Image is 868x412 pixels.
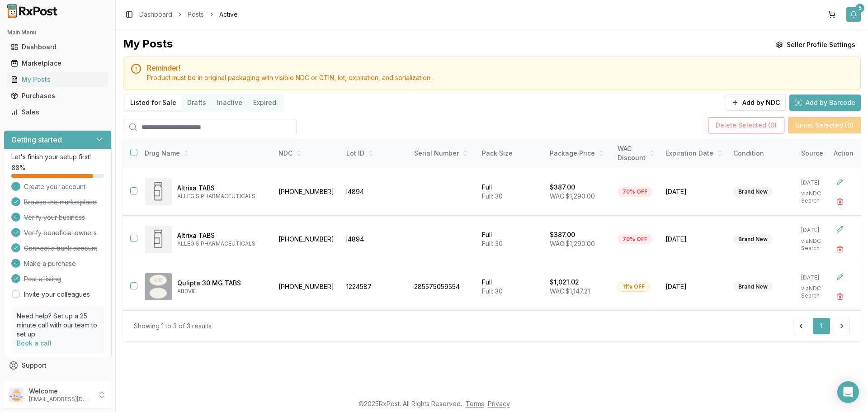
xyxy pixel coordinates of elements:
[855,4,864,13] div: 5
[550,230,575,239] p: $387.00
[488,400,510,407] a: Privacy
[17,339,52,347] a: Book a call
[726,95,786,111] button: Add by NDC
[4,72,112,87] button: My Posts
[801,190,835,204] p: via NDC Search
[341,263,409,311] td: 1224587
[24,213,85,222] span: Verify your business
[832,289,848,305] button: Delete
[7,55,108,71] a: Marketplace
[147,64,853,71] h5: Reminder!
[665,149,722,158] div: Expiration Date
[219,10,238,19] span: Active
[11,43,104,52] div: Dashboard
[550,240,595,247] span: WAC: $1,290.00
[177,240,266,247] p: ALLEGIS PHARMACEUTICALS
[145,273,172,300] img: Qulipta 30 MG TABS
[550,287,590,295] span: WAC: $1,147.21
[177,288,266,295] p: ABBVIE
[24,290,90,299] a: Invite your colleagues
[341,168,409,216] td: l4894
[188,10,204,19] a: Posts
[789,95,861,111] button: Add by Barcode
[4,56,112,71] button: Marketplace
[801,227,835,234] p: [DATE]
[4,89,112,103] button: Purchases
[409,263,476,311] td: 285575059554
[24,182,85,191] span: Create your account
[801,149,835,158] div: Source
[177,193,266,200] p: ALLEGIS PHARMACEUTICALS
[24,198,97,207] span: Browse the marketplace
[4,40,112,54] button: Dashboard
[29,387,92,396] p: Welcome
[212,95,248,110] button: Inactive
[7,104,108,120] a: Sales
[476,263,544,311] td: Full
[801,237,835,252] p: via NDC Search
[482,240,503,247] span: Full: 30
[278,149,335,158] div: NDC
[145,226,172,253] img: Altrixa TABS
[7,39,108,55] a: Dashboard
[147,73,853,82] div: Product must be in original packaging with visible NDC or GTIN, lot, expiration, and serialization.
[466,400,484,407] a: Terms
[482,287,503,295] span: Full: 30
[125,95,182,110] button: Listed for Sale
[139,10,238,19] nav: breadcrumb
[832,174,848,190] button: Edit
[665,235,722,244] span: [DATE]
[770,37,861,53] button: Seller Profile Settings
[832,221,848,237] button: Edit
[665,187,722,196] span: [DATE]
[123,37,173,53] div: My Posts
[832,194,848,210] button: Delete
[826,139,861,168] th: Action
[4,374,112,390] button: Feedback
[728,139,796,168] th: Condition
[414,149,471,158] div: Serial Number
[11,152,104,161] p: Let's finish your setup first!
[273,263,341,311] td: [PHONE_NUMBER]
[801,179,835,186] p: [DATE]
[182,95,212,110] button: Drafts
[733,282,773,292] div: Brand New
[139,10,172,19] a: Dashboard
[11,91,104,100] div: Purchases
[248,95,282,110] button: Expired
[11,59,104,68] div: Marketplace
[24,259,76,268] span: Make a purchase
[24,228,97,237] span: Verify beneficial owners
[7,88,108,104] a: Purchases
[550,149,607,158] div: Package Price
[4,4,61,18] img: RxPost Logo
[832,241,848,257] button: Delete
[24,244,97,253] span: Connect a bank account
[17,312,99,339] p: Need help? Set up a 25 minute call with our team to set up.
[11,108,104,117] div: Sales
[846,7,861,22] button: 5
[550,278,579,287] p: $1,021.02
[733,234,773,244] div: Brand New
[476,168,544,216] td: Full
[346,149,403,158] div: Lot ID
[801,285,835,299] p: via NDC Search
[476,139,544,168] th: Pack Size
[837,381,859,403] div: Open Intercom Messenger
[813,318,830,334] button: 1
[11,163,25,172] span: 88 %
[273,216,341,263] td: [PHONE_NUMBER]
[9,388,24,402] img: User avatar
[618,144,655,162] div: WAC Discount
[733,187,773,197] div: Brand New
[11,75,104,84] div: My Posts
[177,184,266,193] p: Altrixa TABS
[550,192,595,200] span: WAC: $1,290.00
[476,216,544,263] td: Full
[618,234,652,244] div: 70% OFF
[29,396,92,403] p: [EMAIL_ADDRESS][DOMAIN_NAME]
[177,231,266,240] p: Altrixa TABS
[7,29,108,36] h2: Main Menu
[22,377,52,386] span: Feedback
[618,187,652,197] div: 70% OFF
